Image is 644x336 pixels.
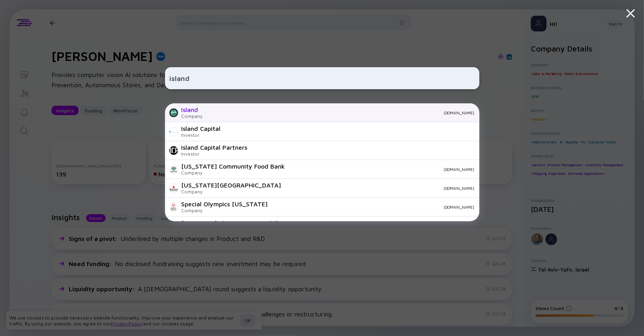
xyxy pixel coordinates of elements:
[182,144,248,151] div: Island Capital Partners
[288,186,475,191] div: [DOMAIN_NAME]
[182,170,285,176] div: Company
[292,167,475,172] div: [DOMAIN_NAME]
[209,110,475,115] div: [DOMAIN_NAME]
[182,182,281,189] div: [US_STATE][GEOGRAPHIC_DATA]
[182,113,203,119] div: Company
[182,207,268,213] div: Company
[182,163,285,170] div: [US_STATE] Community Food Bank
[182,106,203,113] div: Island
[170,71,475,85] input: Search Company or Investor...
[274,205,475,209] div: [DOMAIN_NAME]
[182,151,248,157] div: Investor
[182,200,268,207] div: Special Olympics [US_STATE]
[182,125,221,132] div: Island Capital
[182,189,281,195] div: Company
[182,132,221,138] div: Investor
[182,219,290,226] div: [US_STATE] Slave History Medallions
